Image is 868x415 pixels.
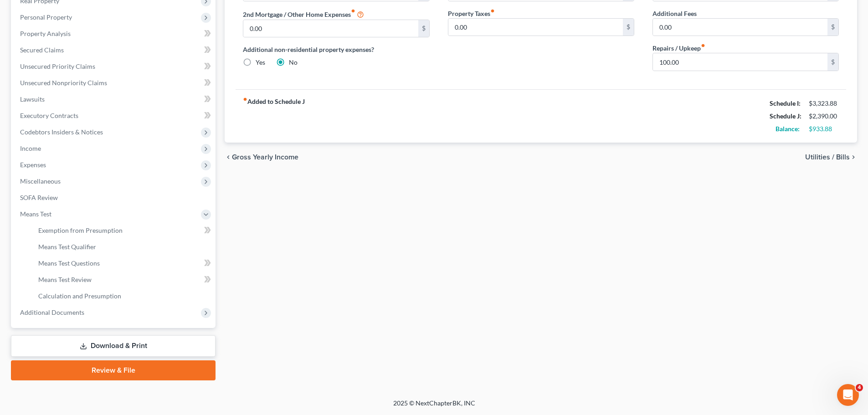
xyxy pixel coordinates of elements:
span: Income [20,144,41,152]
label: 2nd Mortgage / Other Home Expenses [243,9,364,20]
label: Property Taxes [448,9,495,18]
i: chevron_right [850,154,857,161]
strong: Balance: [776,125,800,133]
label: Additional non-residential property expenses? [243,45,429,54]
label: Yes [256,58,265,67]
span: Lawsuits [20,95,45,103]
span: Secured Claims [20,46,64,54]
strong: Added to Schedule J [243,97,305,135]
strong: Schedule I: [770,99,801,107]
span: Unsecured Nonpriority Claims [20,79,107,87]
label: Additional Fees [652,9,697,18]
span: 4 [856,384,863,391]
div: $2,390.00 [809,112,839,121]
a: Lawsuits [13,91,216,108]
div: $933.88 [809,124,839,133]
input: -- [243,20,418,37]
label: Repairs / Upkeep [652,43,705,53]
a: Means Test Questions [31,255,216,272]
a: Exemption from Presumption [31,222,216,239]
span: Codebtors Insiders & Notices [20,128,103,136]
a: Download & Print [11,335,216,357]
div: $ [418,20,429,37]
span: Expenses [20,161,46,169]
i: fiber_manual_record [701,43,705,48]
a: Means Test Qualifier [31,239,216,255]
div: 2025 © NextChapterBK, INC [175,399,694,415]
span: Means Test [20,210,51,218]
span: Exemption from Presumption [38,226,123,234]
span: Additional Documents [20,308,84,316]
button: Utilities / Bills chevron_right [805,154,857,161]
div: $3,323.88 [809,99,839,108]
span: SOFA Review [20,194,58,201]
span: Gross Yearly Income [232,154,298,161]
a: Review & File [11,360,216,380]
div: $ [827,19,838,36]
i: fiber_manual_record [490,9,495,13]
button: chevron_left Gross Yearly Income [225,154,298,161]
a: Calculation and Presumption [31,288,216,304]
span: Unsecured Priority Claims [20,62,95,70]
i: fiber_manual_record [243,97,247,102]
iframe: Intercom live chat [837,384,859,406]
input: -- [448,19,623,36]
i: chevron_left [225,154,232,161]
div: $ [623,19,634,36]
i: fiber_manual_record [351,9,355,13]
label: No [289,58,298,67]
span: Executory Contracts [20,112,78,119]
span: Calculation and Presumption [38,292,121,300]
a: Property Analysis [13,26,216,42]
span: Means Test Qualifier [38,243,96,251]
span: Utilities / Bills [805,154,850,161]
a: Means Test Review [31,272,216,288]
a: Executory Contracts [13,108,216,124]
input: -- [653,53,827,71]
a: Unsecured Priority Claims [13,58,216,75]
input: -- [653,19,827,36]
span: Property Analysis [20,30,71,37]
a: Unsecured Nonpriority Claims [13,75,216,91]
span: Personal Property [20,13,72,21]
a: SOFA Review [13,190,216,206]
span: Means Test Questions [38,259,100,267]
strong: Schedule J: [770,112,801,120]
a: Secured Claims [13,42,216,58]
div: $ [827,53,838,71]
span: Means Test Review [38,276,92,283]
span: Miscellaneous [20,177,61,185]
